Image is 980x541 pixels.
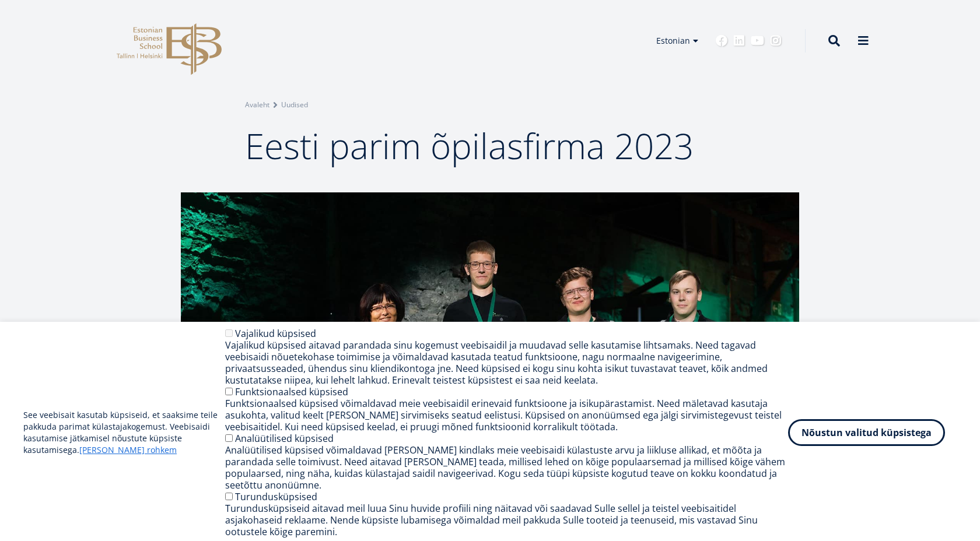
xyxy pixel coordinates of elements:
label: Analüütilised küpsised [235,432,334,445]
div: Vajalikud küpsised aitavad parandada sinu kogemust veebisaidil ja muudavad selle kasutamise lihts... [225,339,788,386]
a: [PERSON_NAME] rohkem [79,444,177,456]
a: Facebook [716,35,727,47]
div: Funktsionaalsed küpsised võimaldavad meie veebisaidil erinevaid funktsioone ja isikupärastamist. ... [225,398,788,433]
a: Instagram [770,35,782,47]
a: Youtube [751,35,764,47]
label: Vajalikud küpsised [235,327,316,340]
a: Avaleht [245,99,269,111]
div: Turundusküpsiseid aitavad meil luua Sinu huvide profiili ning näitavad või saadavad Sulle sellel ... [225,503,788,538]
span: Eesti parim õpilasfirma 2023 [245,122,694,170]
label: Turundusküpsised [235,490,317,503]
p: See veebisait kasutab küpsiseid, et saaksime teile pakkuda parimat külastajakogemust. Veebisaidi ... [23,409,225,456]
button: Nõustun valitud küpsistega [788,419,945,446]
label: Funktsionaalsed küpsised [235,385,348,398]
a: Linkedin [733,35,745,47]
a: Uudised [281,99,308,111]
div: Analüütilised küpsised võimaldavad [PERSON_NAME] kindlaks meie veebisaidi külastuste arvu ja liik... [225,444,788,491]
